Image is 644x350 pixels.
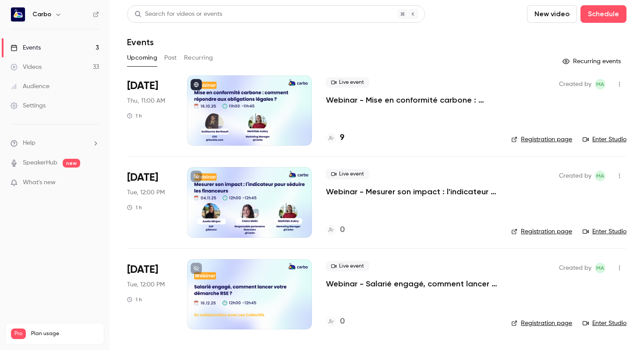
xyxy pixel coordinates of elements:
[511,319,572,328] a: Registration page
[127,75,173,146] div: Oct 16 Thu, 11:00 AM (Europe/Paris)
[127,280,165,289] span: Tue, 12:00 PM
[326,261,369,271] span: Live event
[326,186,497,197] a: Webinar - Mesurer son impact : l'indicateur pour séduire les financeurs
[595,171,605,181] span: Mathilde Aubry
[580,5,626,23] button: Schedule
[23,158,57,168] a: SpeakerHub
[326,77,369,88] span: Live event
[596,171,604,181] span: MA
[326,224,345,236] a: 0
[32,10,51,19] h6: Carbo
[164,51,177,65] button: Past
[127,79,158,93] span: [DATE]
[340,224,345,236] h4: 0
[11,101,46,110] div: Settings
[559,263,591,273] span: Created by
[559,54,626,68] button: Recurring events
[127,204,142,211] div: 1 h
[596,79,604,89] span: MA
[11,43,41,52] div: Events
[127,263,158,277] span: [DATE]
[326,95,497,105] a: Webinar - Mise en conformité carbone : comment répondre aux obligations légales en 2025 ?
[23,178,56,187] span: What's new
[127,188,165,197] span: Tue, 12:00 PM
[595,263,605,273] span: Mathilde Aubry
[583,319,626,328] a: Enter Studio
[184,51,213,65] button: Recurring
[127,171,158,185] span: [DATE]
[340,132,344,144] h4: 9
[127,51,157,65] button: Upcoming
[134,10,222,19] div: Search for videos or events
[88,179,99,187] iframe: Noticeable Trigger
[11,82,50,91] div: Audience
[11,329,26,339] span: Pro
[127,37,154,47] h1: Events
[127,296,142,303] div: 1 h
[23,139,35,148] span: Help
[31,330,99,337] span: Plan usage
[583,135,626,144] a: Enter Studio
[527,5,577,23] button: New video
[595,79,605,89] span: Mathilde Aubry
[326,169,369,179] span: Live event
[63,159,80,168] span: new
[127,96,165,105] span: Thu, 11:00 AM
[511,135,572,144] a: Registration page
[511,227,572,236] a: Registration page
[326,132,344,144] a: 9
[340,316,345,328] h4: 0
[11,7,25,21] img: Carbo
[559,79,591,89] span: Created by
[326,316,345,328] a: 0
[127,112,142,119] div: 1 h
[583,227,626,236] a: Enter Studio
[559,171,591,181] span: Created by
[127,167,173,237] div: Nov 4 Tue, 12:00 PM (Europe/Paris)
[127,259,173,329] div: Dec 16 Tue, 12:00 PM (Europe/Paris)
[11,63,42,71] div: Videos
[326,279,497,289] a: Webinar - Salarié engagé, comment lancer votre démarche RSE ?
[596,263,604,273] span: MA
[11,139,99,148] li: help-dropdown-opener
